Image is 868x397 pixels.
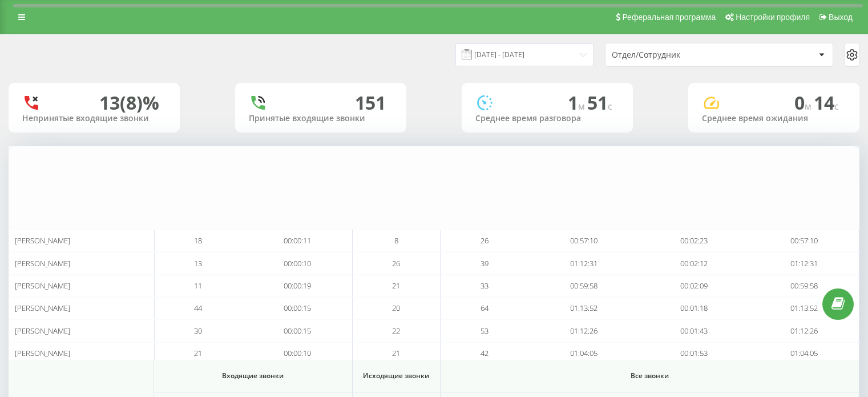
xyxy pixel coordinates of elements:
div: Непринятые входящие звонки [22,114,166,123]
span: 13 [194,258,202,268]
td: 01:12:26 [529,319,639,342]
td: 00:57:10 [749,230,859,252]
span: 21 [392,280,400,291]
span: 33 [481,280,488,291]
span: 20 [392,303,400,313]
span: c [608,100,612,113]
span: [PERSON_NAME] [15,235,70,246]
td: 00:00:15 [242,319,352,342]
span: 53 [481,326,488,336]
td: 00:00:19 [242,275,352,297]
span: 26 [481,235,488,246]
span: 18 [194,235,202,246]
span: Выход [829,13,853,22]
td: 00:02:09 [639,275,749,297]
span: c [834,100,839,113]
td: 01:12:26 [749,319,859,342]
span: 21 [194,348,202,358]
td: 01:04:05 [529,342,639,364]
span: м [805,100,814,113]
td: 00:02:12 [639,252,749,274]
span: 44 [194,303,202,313]
div: Отдел/Сотрудник [612,50,748,60]
div: Среднее время ожидания [702,114,846,123]
span: 1 [568,90,587,115]
td: 00:00:15 [242,297,352,319]
td: 00:00:10 [242,252,352,274]
span: 14 [814,90,839,115]
span: [PERSON_NAME] [15,280,70,291]
span: Входящие звонки [169,371,337,380]
td: 00:02:23 [639,230,749,252]
span: 42 [481,348,488,358]
div: Принятые входящие звонки [249,114,393,123]
span: Все звонки [467,371,833,380]
span: [PERSON_NAME] [15,303,70,313]
span: 21 [392,348,400,358]
span: Настройки профиля [736,13,810,22]
td: 01:12:31 [749,252,859,274]
span: 39 [481,258,488,268]
span: [PERSON_NAME] [15,326,70,336]
span: 0 [794,90,814,115]
span: Реферальная программа [622,13,716,22]
span: 22 [392,326,400,336]
span: 26 [392,258,400,268]
div: 13 (8)% [99,92,159,114]
td: 01:13:52 [749,297,859,319]
span: 11 [194,280,202,291]
span: 30 [194,326,202,336]
td: 01:04:05 [749,342,859,364]
div: 151 [355,92,386,114]
td: 00:00:10 [242,342,352,364]
span: Исходящие звонки [362,371,430,380]
span: [PERSON_NAME] [15,258,70,268]
div: Среднее время разговора [475,114,619,123]
span: [PERSON_NAME] [15,348,70,358]
td: 01:12:31 [529,252,639,274]
td: 00:59:58 [749,275,859,297]
td: 01:13:52 [529,297,639,319]
td: 00:00:11 [242,230,352,252]
td: 00:59:58 [529,275,639,297]
iframe: Intercom live chat [829,332,857,360]
span: м [578,100,587,113]
span: 8 [394,235,398,246]
span: 64 [481,303,488,313]
td: 00:01:18 [639,297,749,319]
td: 00:57:10 [529,230,639,252]
td: 00:01:53 [639,342,749,364]
td: 00:01:43 [639,319,749,342]
span: 51 [587,90,612,115]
